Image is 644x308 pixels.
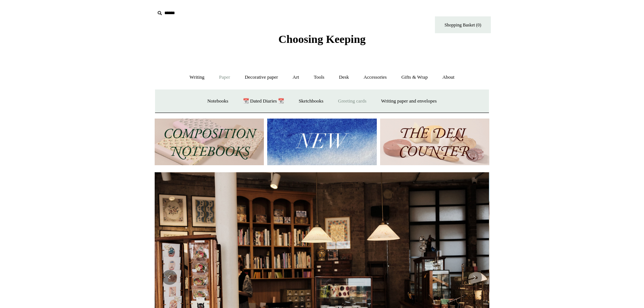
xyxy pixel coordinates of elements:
[357,67,394,87] a: Accessories
[278,33,366,45] span: Choosing Keeping
[238,67,285,87] a: Decorative paper
[155,119,264,165] img: 202302 Composition ledgers.jpg__PID:69722ee6-fa44-49dd-a067-31375e5d54ec
[286,67,306,87] a: Art
[307,67,331,87] a: Tools
[212,67,237,87] a: Paper
[183,67,211,87] a: Writing
[278,39,366,44] a: Choosing Keeping
[375,91,443,111] a: Writing paper and envelopes
[201,91,235,111] a: Notebooks
[162,270,177,285] button: Previous
[331,91,373,111] a: Greeting cards
[292,91,330,111] a: Sketchbooks
[380,119,489,165] img: The Deli Counter
[435,16,491,33] a: Shopping Basket (0)
[467,270,482,285] button: Next
[395,67,435,87] a: Gifts & Wrap
[267,119,376,165] img: New.jpg__PID:f73bdf93-380a-4a35-bcfe-7823039498e1
[332,67,356,87] a: Desk
[236,91,291,111] a: 📆 Dated Diaries 📆
[436,67,461,87] a: About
